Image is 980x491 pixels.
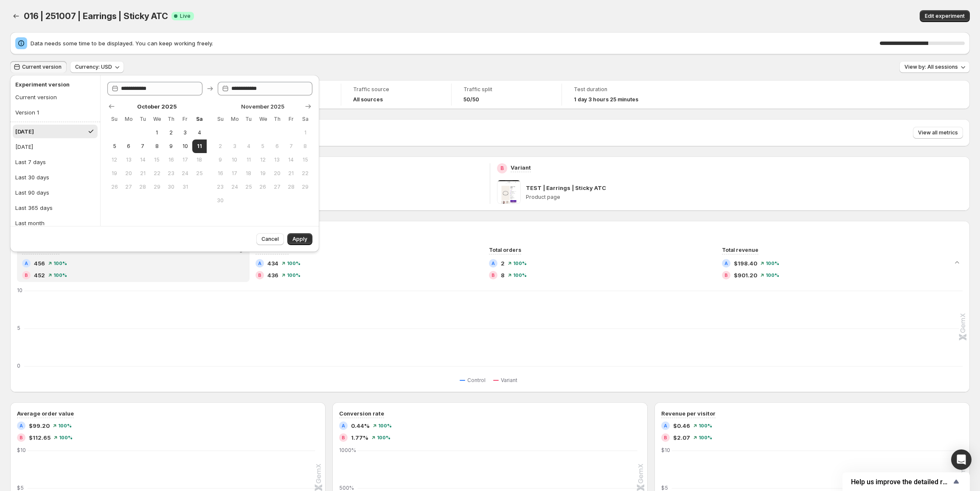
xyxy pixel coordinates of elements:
button: Start of range Today Saturday October 11 2025 [192,139,206,153]
text: 5 [17,325,20,331]
button: Sunday November 16 2025 [213,167,227,180]
span: We [153,116,160,123]
button: Tuesday October 28 2025 [136,180,150,194]
span: 100% [53,273,67,278]
span: 10 [231,156,238,163]
h3: Average order value [17,409,74,418]
button: Back [10,10,22,22]
h3: Revenue per visitor [661,409,716,418]
button: Tuesday November 11 2025 [241,153,256,167]
span: 25 [245,184,252,190]
th: Friday [178,112,192,126]
button: Friday November 7 2025 [284,139,298,153]
button: Friday October 3 2025 [178,126,192,139]
span: Control [467,377,486,384]
button: Show survey - Help us improve the detailed report for A/B campaigns [851,477,961,487]
span: 100% [766,261,779,266]
span: 23 [167,170,174,177]
th: Tuesday [241,112,256,126]
span: 11 [196,143,203,150]
button: [DATE] [13,140,98,153]
text: $10 [661,447,670,453]
button: Current version [10,61,67,73]
span: 100% [53,261,67,266]
button: Thursday October 23 2025 [164,167,178,180]
span: 2 [167,129,174,136]
span: Current version [22,64,62,70]
span: Traffic source [353,86,439,93]
button: Wednesday November 19 2025 [256,167,270,180]
h2: A [25,261,28,266]
span: Help us improve the detailed report for A/B campaigns [851,478,951,486]
span: 5 [111,143,118,150]
span: 8 [153,143,160,150]
button: Sunday November 23 2025 [213,180,227,194]
span: 12 [259,156,267,163]
button: View by: All sessions [899,61,970,73]
span: Su [111,116,118,123]
span: 3 [231,143,238,150]
button: Cancel [256,233,284,245]
h2: B [664,435,667,440]
span: 452 [34,271,45,279]
span: 4 [196,129,203,136]
div: Current version [15,93,57,101]
span: 28 [287,184,295,190]
button: [DATE] [13,125,98,138]
button: Version 1 [13,106,94,119]
h2: A [342,423,345,428]
h3: Conversion rate [339,409,384,418]
button: Wednesday November 26 2025 [256,180,270,194]
button: Friday November 21 2025 [284,167,298,180]
button: Thursday October 2 2025 [164,126,178,139]
button: Saturday October 18 2025 [192,153,206,167]
span: 29 [153,184,160,190]
button: Friday October 17 2025 [178,153,192,167]
button: Collapse chart [951,257,963,268]
span: 50/50 [463,96,479,103]
span: 8 [501,271,505,279]
span: 30 [167,184,174,190]
p: TEST | Earrings | Sticky ATC [526,184,606,192]
span: 100% [699,423,712,428]
span: Mo [125,116,132,123]
span: 100% [287,273,300,278]
span: 14 [287,156,295,163]
button: Tuesday October 21 2025 [136,167,150,180]
button: Thursday November 27 2025 [270,180,284,194]
span: 21 [139,170,146,177]
span: 6 [273,143,281,150]
th: Monday [121,112,135,126]
span: $901.20 [734,271,757,279]
button: Monday November 24 2025 [227,180,241,194]
span: Test duration [574,86,660,93]
h2: B [20,435,23,440]
span: 100% [513,261,527,266]
button: Saturday October 4 2025 [192,126,206,139]
h2: B [258,273,261,278]
button: Monday October 6 2025 [121,139,135,153]
span: 24 [231,184,238,190]
button: Last 30 days [13,170,98,184]
button: Saturday November 29 2025 [298,180,312,194]
button: Sunday November 30 2025 [213,194,227,207]
span: 1 [302,129,309,136]
button: Thursday November 20 2025 [270,167,284,180]
button: Wednesday November 5 2025 [256,139,270,153]
span: Data needs some time to be displayed. You can keep working freely. [31,39,880,47]
h2: A [258,261,261,266]
span: 8 [302,143,309,150]
span: 100% [287,261,300,266]
h2: A [724,261,728,266]
span: 26 [259,184,267,190]
span: 19 [111,170,118,177]
text: 10 [17,287,22,293]
span: 6 [125,143,132,150]
a: Test duration1 day 3 hours 25 minutes [574,85,660,104]
text: $5 [17,485,24,491]
button: Monday November 17 2025 [227,167,241,180]
span: View all metrics [918,129,958,136]
button: Saturday October 25 2025 [192,167,206,180]
a: Traffic sourceAll sources [353,85,439,104]
span: 0.44% [351,421,370,430]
